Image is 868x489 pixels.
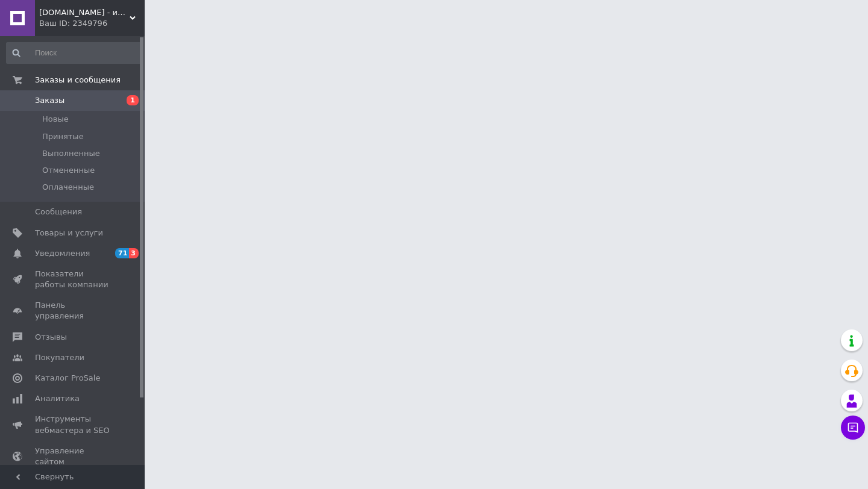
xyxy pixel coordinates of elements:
[35,228,103,238] span: Товары и услуги
[35,352,84,363] span: Покупатели
[6,42,142,64] input: Поиск
[35,300,112,322] span: Панель управления
[35,248,90,259] span: Уведомления
[129,248,139,258] span: 3
[127,95,139,105] span: 1
[42,165,95,176] span: Отмененные
[42,114,69,125] span: Новые
[35,393,80,404] span: Аналитика
[35,373,100,384] span: Каталог ProSale
[42,148,100,159] span: Выполненные
[39,7,130,18] span: A-Shock.com.ua - интернет магазин спортивного питания
[35,269,112,290] span: Показатели работы компании
[35,332,67,343] span: Отзывы
[42,182,94,193] span: Оплаченные
[115,248,129,258] span: 71
[35,95,64,106] span: Заказы
[841,416,865,440] button: Чат с покупателем
[35,446,112,467] span: Управление сайтом
[42,131,84,142] span: Принятые
[35,207,82,217] span: Сообщения
[39,18,145,29] div: Ваш ID: 2349796
[35,414,112,435] span: Инструменты вебмастера и SEO
[35,75,121,86] span: Заказы и сообщения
